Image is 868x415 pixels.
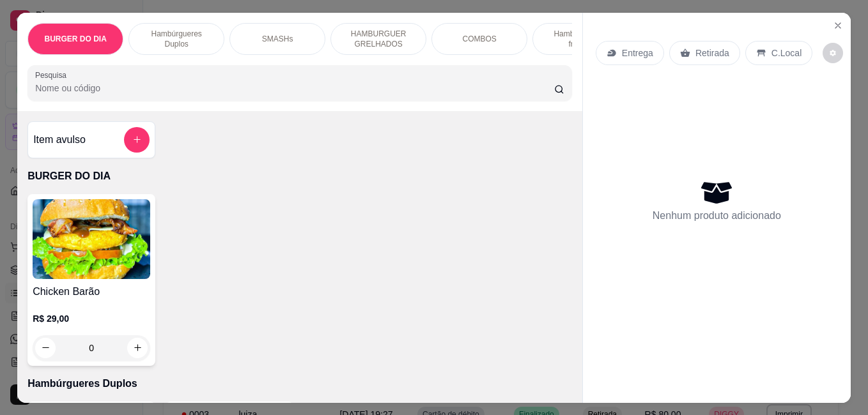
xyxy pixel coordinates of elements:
[33,132,86,147] h4: Item avulso
[35,82,554,94] input: Pesquisa
[35,70,71,80] label: Pesquisa
[33,312,150,325] p: R$ 29,00
[622,47,653,59] p: Entrega
[127,338,148,358] button: increase-product-quantity
[823,43,843,63] button: decrease-product-quantity
[543,29,617,49] p: Hambúrguer de frango!
[27,169,572,184] p: BURGER DO DIA
[341,29,415,49] p: HAMBURGUER GRELHADOS
[828,15,848,36] button: Close
[771,47,802,59] p: C.Local
[124,127,150,153] button: add-separate-item
[462,34,496,44] p: COMBOS
[35,338,56,358] button: decrease-product-quantity
[33,199,150,279] img: product-image
[262,34,293,44] p: SMASHs
[139,29,213,49] p: Hambúrgueres Duplos
[27,376,572,391] p: Hambúrgueres Duplos
[695,47,729,59] p: Retirada
[44,34,106,44] p: BURGER DO DIA
[33,284,150,299] h4: Chicken Barão
[653,208,781,223] p: Nenhum produto adicionado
